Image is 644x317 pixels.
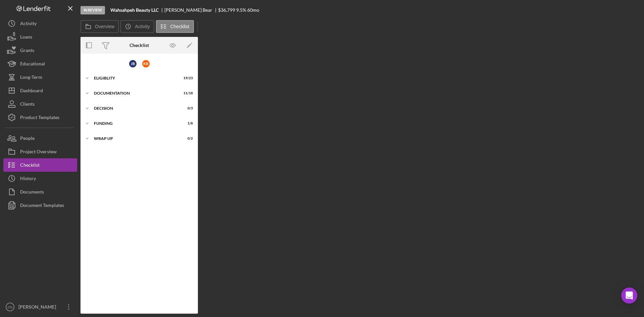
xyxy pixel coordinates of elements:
[621,287,637,304] div: Open Intercom Messenger
[3,145,77,158] button: Project Overview
[20,199,64,214] div: Document Templates
[3,70,77,84] button: Long-Term
[3,199,77,212] button: Document Templates
[20,84,43,99] div: Dashboard
[156,20,194,33] button: Checklist
[20,97,35,112] div: Clients
[236,7,246,13] div: 9.5 %
[181,137,193,141] div: 0 / 2
[95,24,114,29] label: Overview
[94,76,176,80] div: Eligiblity
[3,172,77,185] button: History
[80,20,119,33] button: Overview
[3,300,77,314] button: CN[PERSON_NAME]
[3,44,77,57] button: Grants
[94,106,176,110] div: Decision
[135,24,150,29] label: Activity
[3,30,77,44] button: Loans
[3,131,77,145] button: People
[3,84,77,97] button: Dashboard
[129,43,149,48] div: Checklist
[181,106,193,110] div: 0 / 3
[3,111,77,124] button: Product Templates
[3,97,77,111] button: Clients
[20,158,40,173] div: Checklist
[142,60,150,67] div: K B
[20,70,42,86] div: Long-Term
[120,20,154,33] button: Activity
[181,76,193,80] div: 19 / 23
[164,7,218,13] div: [PERSON_NAME] Bear
[3,185,77,199] button: Documents
[80,6,105,14] div: In Review
[181,91,193,95] div: 11 / 18
[170,24,190,29] label: Checklist
[20,44,34,59] div: Grants
[3,57,77,70] button: Educational
[94,121,176,125] div: Funding
[20,172,36,187] div: History
[3,17,77,30] button: Activity
[20,185,44,200] div: Documents
[20,111,59,126] div: Product Templates
[247,7,259,13] div: 60 mo
[94,91,176,95] div: Documentation
[20,30,32,45] div: Loans
[8,305,12,309] text: CN
[181,121,193,125] div: 1 / 8
[20,17,37,32] div: Activity
[94,137,176,141] div: Wrap up
[20,145,57,160] div: Project Overview
[129,60,137,67] div: J B
[218,7,235,13] span: $36,799
[3,158,77,172] button: Checklist
[20,131,35,147] div: People
[17,300,60,315] div: [PERSON_NAME]
[110,7,159,13] b: Wahsahpeh Beauty LLC
[20,57,45,72] div: Educational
